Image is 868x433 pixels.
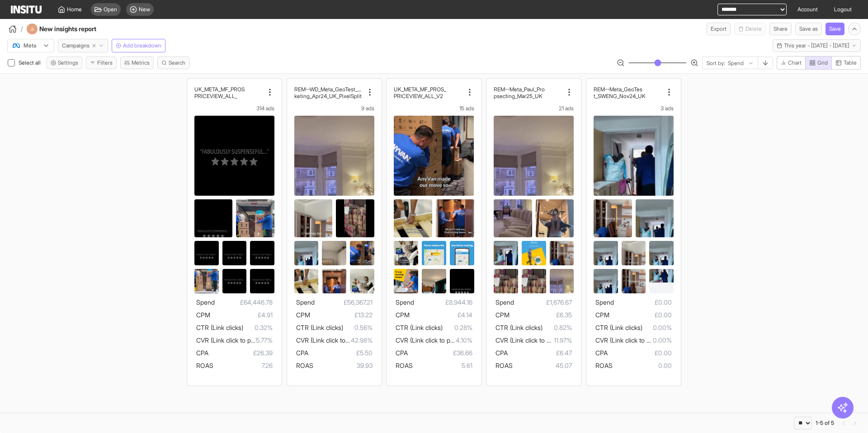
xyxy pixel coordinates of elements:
span: 0.28% [443,322,472,333]
button: Grid [805,56,832,70]
button: Metrics [120,56,154,69]
button: Export [707,23,731,35]
img: Logo [11,5,42,14]
span: / [21,24,23,33]
span: You cannot delete a preset report. [734,23,766,35]
div: REM--Meta_Paul_Propsecting_Mar25_UK [494,86,563,99]
span: 0.82% [542,322,572,333]
span: £4.91 [210,310,273,320]
h2: _PRICEVIEW_ALL [194,93,237,99]
button: Settings [47,56,82,69]
div: REM--WD_Meta_GeoTest_Remarketing_Apr24_UK_PixelSplit [294,86,363,99]
span: CTR (Link clicks) [396,324,443,331]
span: 4.10% [456,335,472,346]
h2: REM--WD_Meta_GeoTest_Remar [294,86,363,93]
h2: UK_META_MF_PROS [194,86,245,93]
span: £0.00 [614,297,672,308]
span: ROAS [495,362,513,369]
span: CVR (Link click to purchase) [495,336,575,344]
span: Sort by: [707,60,725,67]
button: This year - [DATE] - [DATE] [773,39,861,52]
div: 3 ads [594,105,674,112]
div: 314 ads [194,105,274,112]
span: New [139,6,150,13]
button: Filters [86,56,117,69]
span: CPA [495,349,508,357]
span: £26.39 [208,348,273,358]
span: ROAS [296,362,313,369]
span: CVR (Link click to purchase) [296,336,375,344]
div: UK_META_MF_PROS_PRICEVIEW_ALL_V2 [394,86,463,99]
span: 45.07 [513,360,572,371]
span: Spend [495,298,514,306]
button: Add breakdown [112,39,165,52]
h2: UK_META_MF_PROS_ [394,86,446,93]
span: CPA [396,349,408,357]
span: Table [844,59,857,66]
h2: PRICEVIEW_ALL_V2 [394,93,443,99]
span: 0.56% [343,322,373,333]
span: CPM [396,311,410,319]
span: CPM [595,311,609,319]
span: 11.97% [554,335,572,346]
span: 5.61 [413,360,472,371]
h4: New insights report [39,24,121,33]
button: Chart [777,56,806,70]
div: 1-5 of 5 [816,419,834,427]
span: CTR (Link clicks) [296,324,343,331]
span: 7.26 [213,360,273,371]
span: Spend [396,298,414,306]
h2: t_SWENG_Nov24_UK [594,93,646,99]
span: Add breakdown [123,42,161,49]
span: Search [169,59,185,66]
span: CTR (Link clicks) [196,324,243,331]
span: Spend [296,298,315,306]
span: This year - [DATE] - [DATE] [784,42,849,49]
span: £4.14 [410,310,472,320]
span: Home [67,6,82,13]
span: CVR (Link click to purchase) [196,336,275,344]
h2: REM--Meta_GeoTes [594,86,642,93]
h2: REM--Meta_Paul_Pro [494,86,545,93]
span: £8,944.16 [414,297,472,308]
button: / [7,24,23,34]
span: £1,676.67 [514,297,572,308]
button: Campaigns [58,39,108,52]
span: Grid [817,59,828,66]
span: CVR (Link click to purchase) [396,336,475,344]
span: 0.00% [642,322,672,333]
div: REM--Meta_GeoTest_SWENG_Nov24_UK [594,86,663,99]
button: Save as [795,23,822,35]
span: £6.35 [509,310,572,320]
span: £64,446.78 [215,297,273,308]
span: £36.66 [408,348,472,358]
span: CVR (Link click to purchase) [595,336,675,344]
span: £56,367.21 [315,297,373,308]
span: 42.98% [351,335,373,346]
div: 15 ads [394,105,474,112]
span: ROAS [396,362,413,369]
button: Table [831,56,861,70]
div: 21 ads [494,105,574,112]
span: Spend [595,298,614,306]
span: CPM [495,311,509,319]
span: 5.77% [256,335,273,346]
span: CPM [196,311,210,319]
div: UK_META_MF_PROS_PRICEVIEW_ALL [194,86,264,99]
span: ROAS [595,362,613,369]
span: £0.00 [609,310,672,320]
span: CTR (Link clicks) [495,324,542,331]
span: Chart [788,59,802,66]
span: ROAS [196,362,213,369]
button: Save [826,23,844,35]
span: 0.00 [613,360,672,371]
h2: keting_Apr24_UK_PixelSplit [294,93,362,99]
span: CPM [296,311,310,319]
button: Search [157,56,189,69]
span: CPA [196,349,208,357]
button: Delete [734,23,766,35]
span: CTR (Link clicks) [595,324,642,331]
span: 0.00% [653,335,672,346]
span: Campaigns [62,42,90,49]
span: CPA [296,349,308,357]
